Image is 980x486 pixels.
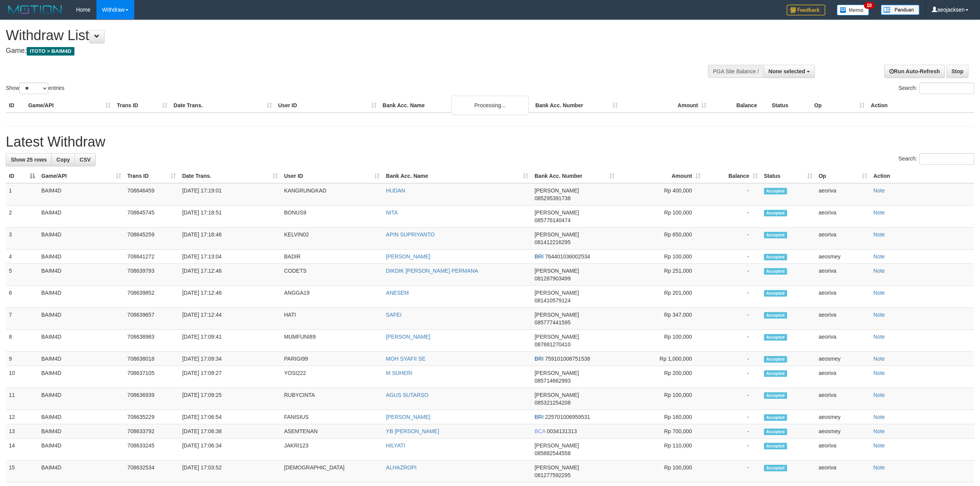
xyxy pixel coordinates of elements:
[38,206,124,228] td: BAIM4D
[534,187,579,194] span: [PERSON_NAME]
[179,424,281,439] td: [DATE] 17:06:38
[6,4,64,15] img: MOTION_logo.png
[618,366,704,388] td: Rp 200,000
[764,429,787,435] span: Accepted
[534,370,579,376] span: [PERSON_NAME]
[816,461,870,483] td: aeoriva
[764,370,787,377] span: Accepted
[6,264,38,286] td: 5
[764,232,787,238] span: Accepted
[764,188,787,194] span: Accepted
[124,286,179,308] td: 708639852
[764,465,787,471] span: Accepted
[179,264,281,286] td: [DATE] 17:12:46
[38,388,124,410] td: BAIM4D
[6,439,38,461] td: 14
[704,330,761,352] td: -
[281,264,383,286] td: CODETS
[38,461,124,483] td: BAIM4D
[532,98,621,113] th: Bank Acc. Number
[380,98,532,113] th: Bank Acc. Name
[534,334,579,340] span: [PERSON_NAME]
[764,268,787,275] span: Accepted
[51,153,75,166] a: Copy
[386,392,428,398] a: AGUS SUTARSO
[618,352,704,366] td: Rp 1,000,000
[281,424,383,439] td: ASEMTENAN
[874,392,885,398] a: Note
[281,250,383,264] td: BADIR
[618,183,704,206] td: Rp 400,000
[704,206,761,228] td: -
[816,424,870,439] td: aeosmey
[281,286,383,308] td: ANGGA19
[179,461,281,483] td: [DATE] 17:03:52
[618,308,704,330] td: Rp 347,000
[816,228,870,250] td: aeoriva
[704,308,761,330] td: -
[764,356,787,363] span: Accepted
[618,424,704,439] td: Rp 700,000
[281,352,383,366] td: PARIGI99
[534,209,579,216] span: [PERSON_NAME]
[816,352,870,366] td: aeosmey
[704,461,761,483] td: -
[708,65,764,78] div: PGA Site Balance /
[74,153,96,166] a: CSV
[618,169,704,183] th: Amount: activate to sort column ascending
[816,410,870,424] td: aeosmey
[124,424,179,439] td: 708633792
[6,228,38,250] td: 3
[38,439,124,461] td: BAIM4D
[874,290,885,296] a: Note
[884,65,945,78] a: Run Auto-Refresh
[534,319,570,326] span: Copy 085777441595 to clipboard
[124,183,179,206] td: 708646459
[38,286,124,308] td: BAIM4D
[27,47,74,56] span: ITOTO > BAIM4D
[124,388,179,410] td: 708636939
[179,308,281,330] td: [DATE] 17:12:44
[124,169,179,183] th: Trans ID: activate to sort column ascending
[874,356,885,362] a: Note
[281,439,383,461] td: JAKRI123
[618,264,704,286] td: Rp 251,000
[6,388,38,410] td: 11
[704,424,761,439] td: -
[881,5,919,15] img: panduan.png
[534,450,570,456] span: Copy 085882544558 to clipboard
[618,461,704,483] td: Rp 100,000
[919,153,974,165] input: Search:
[179,330,281,352] td: [DATE] 17:09:41
[38,228,124,250] td: BAIM4D
[386,356,425,362] a: MOH SYAFII SE
[386,253,430,260] a: [PERSON_NAME]
[545,414,590,420] span: Copy 225701006959531 to clipboard
[534,341,570,348] span: Copy 087881270410 to clipboard
[618,228,704,250] td: Rp 650,000
[534,290,579,296] span: [PERSON_NAME]
[874,464,885,471] a: Note
[534,400,570,406] span: Copy 085321254208 to clipboard
[868,98,974,113] th: Action
[874,428,885,434] a: Note
[946,65,968,78] a: Stop
[811,98,868,113] th: Op
[704,169,761,183] th: Balance: activate to sort column ascending
[6,286,38,308] td: 6
[534,275,570,282] span: Copy 081287903499 to clipboard
[618,330,704,352] td: Rp 100,000
[386,442,405,449] a: HILYATI
[816,169,870,183] th: Op: activate to sort column ascending
[534,231,579,238] span: [PERSON_NAME]
[919,83,974,94] input: Search:
[764,210,787,216] span: Accepted
[281,206,383,228] td: BONUS9
[6,330,38,352] td: 8
[179,169,281,183] th: Date Trans.: activate to sort column ascending
[618,286,704,308] td: Rp 201,000
[704,352,761,366] td: -
[281,366,383,388] td: YOSI222
[179,439,281,461] td: [DATE] 17:06:34
[79,157,91,163] span: CSV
